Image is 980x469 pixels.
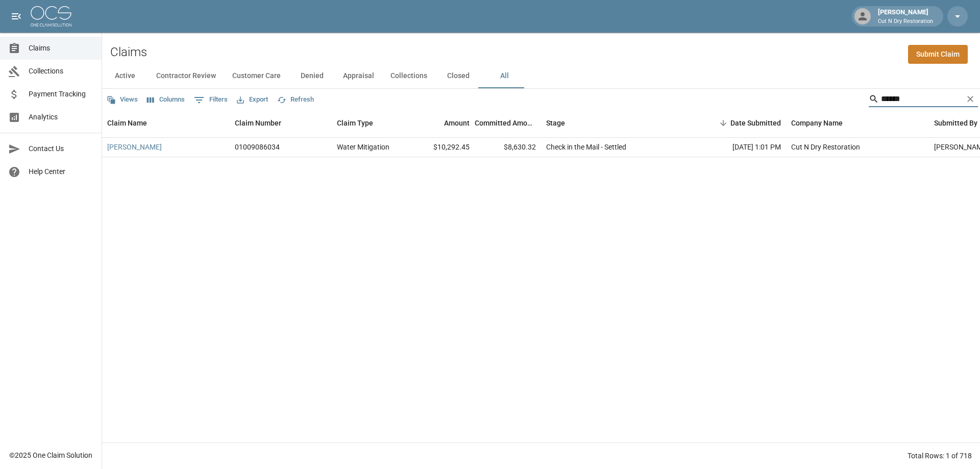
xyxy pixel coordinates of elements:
img: ocs-logo-white-transparent.png [31,6,71,27]
div: Committed Amount [475,109,541,137]
div: Date Submitted [694,109,786,137]
button: Export [234,92,271,108]
button: Refresh [275,92,316,108]
button: Views [104,92,140,108]
div: [DATE] 1:01 PM [694,138,786,157]
div: [PERSON_NAME] [874,7,937,26]
button: All [481,64,527,88]
div: Stage [541,109,694,137]
div: Claim Type [337,109,373,137]
a: [PERSON_NAME] [107,142,162,152]
div: Claim Type [332,109,408,137]
span: Collections [29,66,93,77]
div: 01009086034 [235,142,280,152]
button: Collections [382,64,435,88]
div: Check in the Mail - Settled [546,142,626,152]
button: Show filters [191,92,230,108]
div: dynamic tabs [102,64,980,88]
p: Cut N Dry Restoration [878,17,933,26]
h2: Claims [110,45,147,60]
div: Claim Name [107,109,147,137]
button: Appraisal [335,64,382,88]
span: Contact Us [29,143,93,154]
button: Denied [289,64,335,88]
div: Date Submitted [730,109,781,137]
span: Help Center [29,166,93,177]
div: Stage [546,109,565,137]
div: Amount [408,109,475,137]
div: Cut N Dry Restoration [791,142,860,152]
div: Committed Amount [475,109,536,137]
button: Clear [963,91,978,107]
button: Sort [716,116,730,130]
span: Analytics [29,112,93,122]
div: Search [869,91,978,109]
div: Amount [444,109,470,137]
div: $10,292.45 [408,138,475,157]
button: open drawer [6,6,27,27]
div: Claim Name [102,109,230,137]
a: Submit Claim [908,45,968,64]
button: Closed [435,64,481,88]
div: Water Mitigation [337,142,389,152]
div: Claim Number [230,109,332,137]
button: Select columns [144,92,187,108]
div: Company Name [786,109,929,137]
button: Customer Care [224,64,289,88]
div: Submitted By [934,109,977,137]
button: Contractor Review [148,64,224,88]
span: Claims [29,43,93,54]
span: Payment Tracking [29,89,93,100]
button: Active [102,64,148,88]
div: Total Rows: 1 of 718 [908,451,972,461]
div: Claim Number [235,109,281,137]
div: Company Name [791,109,843,137]
div: $8,630.32 [475,138,541,157]
div: © 2025 One Claim Solution [9,450,92,460]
